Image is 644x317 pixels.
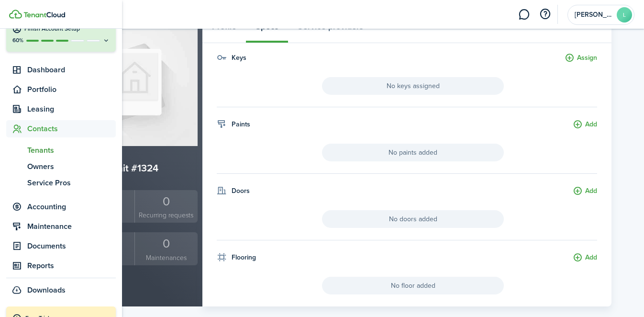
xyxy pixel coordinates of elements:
[27,123,116,135] span: Contacts
[27,221,116,232] span: Maintenance
[27,84,116,95] span: Portfolio
[137,210,196,220] small: Recurring requests
[6,142,116,158] a: Tenants
[232,53,246,63] h4: Keys
[27,103,116,115] span: Leasing
[27,201,116,213] span: Accounting
[322,144,504,161] span: No paints added
[137,235,196,253] div: 0
[202,14,246,43] a: Profile
[565,53,597,64] button: Assign
[573,119,597,130] button: Add
[9,10,22,19] img: TenantCloud
[537,6,553,23] button: Open resource center
[137,192,196,211] div: 0
[322,277,504,294] span: No floor added
[6,175,116,191] a: Service Pros
[27,145,116,156] span: Tenants
[575,11,613,18] span: Lilyanne
[232,119,250,129] h4: Paints
[27,161,116,172] span: Owners
[232,252,256,262] h4: Flooring
[23,12,65,18] img: TenantCloud
[27,64,116,76] span: Dashboard
[27,284,66,296] span: Downloads
[12,36,24,45] p: 60%
[71,160,198,176] h2: Unit #1324
[288,14,373,43] a: Service providers
[27,260,116,272] span: Reports
[134,190,198,223] a: 0Recurring requests
[24,25,110,33] h4: Finish Account Setup
[134,232,198,265] a: 0Maintenances
[71,19,198,146] img: Unit avatar
[6,257,116,274] a: Reports
[6,17,116,52] button: Finish Account Setup60%
[322,77,504,95] span: No keys assigned
[573,186,597,197] button: Add
[27,240,116,252] span: Documents
[137,253,196,263] small: Maintenances
[617,7,632,23] avatar-text: L
[322,210,504,228] span: No doors added
[515,2,533,27] a: Messaging
[573,252,597,263] button: Add
[232,186,250,196] h4: Doors
[27,177,116,189] span: Service Pros
[6,158,116,175] a: Owners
